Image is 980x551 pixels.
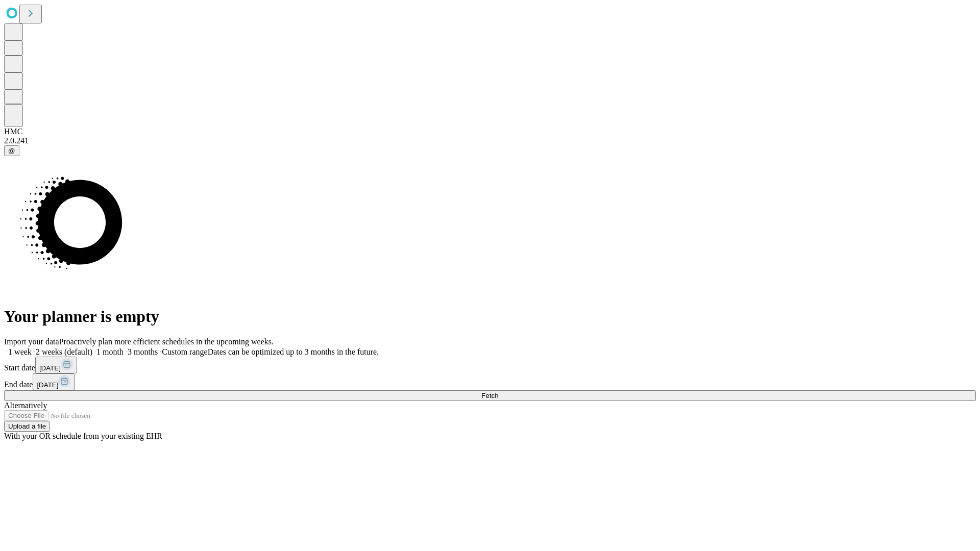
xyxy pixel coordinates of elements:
[8,347,32,356] span: 1 week
[4,421,50,432] button: Upload a file
[35,357,77,373] button: [DATE]
[4,357,976,373] div: Start date
[96,347,124,356] span: 1 month
[33,373,75,390] button: [DATE]
[481,392,498,399] span: Fetch
[4,136,976,145] div: 2.0.241
[4,373,976,390] div: End date
[4,145,19,156] button: @
[37,381,58,389] span: [DATE]
[59,337,274,346] span: Proactively plan more efficient schedules in the upcoming weeks.
[4,401,47,410] span: Alternatively
[4,432,162,440] span: With your OR schedule from your existing EHR
[4,390,976,401] button: Fetch
[4,307,976,326] h1: Your planner is empty
[39,364,61,372] span: [DATE]
[208,347,379,356] span: Dates can be optimized up to 3 months in the future.
[36,347,92,356] span: 2 weeks (default)
[162,347,207,356] span: Custom range
[128,347,158,356] span: 3 months
[4,337,59,346] span: Import your data
[8,147,15,155] span: @
[4,127,976,136] div: HMC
